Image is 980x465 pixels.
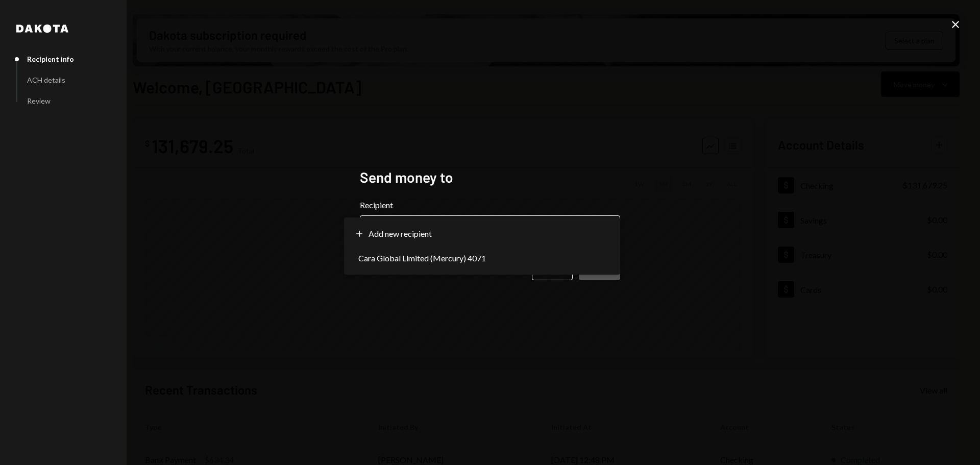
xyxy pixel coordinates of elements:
div: Review [27,96,51,105]
span: Add new recipient [369,228,432,240]
label: Recipient [360,199,620,211]
div: Recipient info [27,55,74,63]
h2: Send money to [360,167,620,187]
button: Recipient [360,215,620,244]
span: Cara Global Limited (Mercury) 4071 [358,252,486,264]
div: ACH details [27,76,65,84]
